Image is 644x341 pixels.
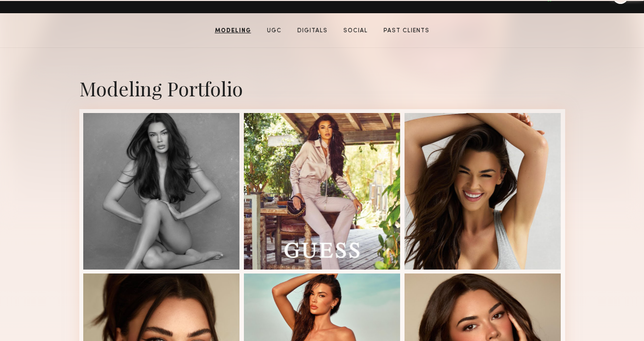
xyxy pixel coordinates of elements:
[79,75,565,101] div: Modeling Portfolio
[263,26,286,35] a: UGC
[339,26,372,35] a: Social
[380,26,433,35] a: Past Clients
[211,26,255,35] a: Modeling
[293,26,332,35] a: Digitals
